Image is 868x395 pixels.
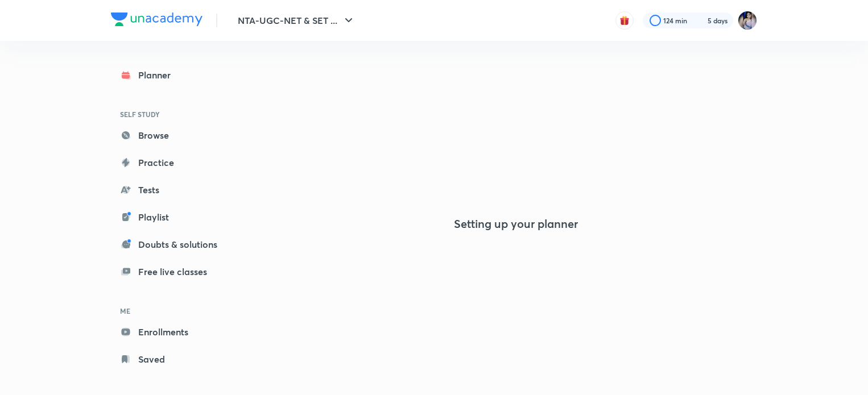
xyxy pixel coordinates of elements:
a: Browse [111,124,243,147]
h4: Setting up your planner [454,217,578,231]
img: avatar [619,15,630,26]
a: Saved [111,348,243,371]
a: Planner [111,64,243,86]
a: Free live classes [111,260,243,283]
a: Tests [111,178,243,201]
h6: SELF STUDY [111,105,243,124]
a: Playlist [111,206,243,228]
img: streak [694,15,705,26]
button: NTA-UGC-NET & SET ... [231,9,362,32]
button: avatar [615,11,634,30]
a: Doubts & solutions [111,233,243,256]
a: Practice [111,151,243,174]
h6: ME [111,301,243,321]
a: Enrollments [111,321,243,343]
img: Tanya Gautam [738,11,757,30]
a: Company Logo [111,13,202,29]
img: Company Logo [111,13,202,26]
